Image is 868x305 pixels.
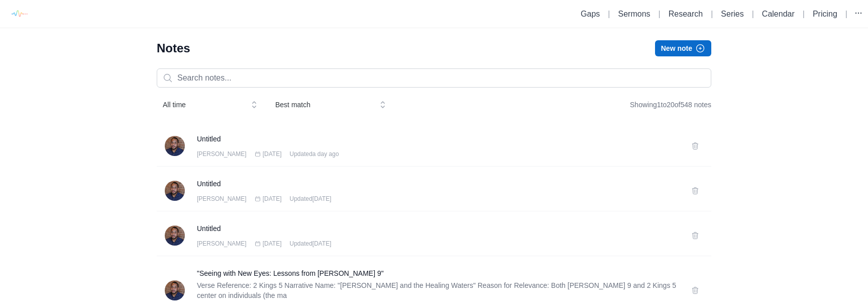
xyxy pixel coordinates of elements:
[197,280,679,300] p: Verse Reference: 2 Kings 5 Narrative Name: "[PERSON_NAME] and the Healing Waters" Reason for Rele...
[818,255,856,293] iframe: Drift Widget Chat Controller
[197,223,679,234] a: Untitled
[289,240,331,248] span: Updated [DATE]
[165,136,185,156] img: Phillip Burch
[197,179,679,189] a: Untitled
[707,8,717,20] li: |
[618,10,650,18] a: Sermons
[165,225,185,246] img: Phillip Burch
[197,195,247,203] span: [PERSON_NAME]
[841,8,851,20] li: |
[263,195,282,203] span: [DATE]
[197,240,247,248] span: [PERSON_NAME]
[630,96,711,114] div: Showing 1 to 20 of 548 notes
[263,240,282,248] span: [DATE]
[655,8,665,20] li: |
[669,10,703,18] a: Research
[762,10,795,18] a: Calendar
[165,181,185,201] img: Phillip Burch
[581,10,600,18] a: Gaps
[197,150,247,158] span: [PERSON_NAME]
[799,8,809,20] li: |
[289,150,339,158] span: Updated a day ago
[165,280,185,300] img: Phillip Burch
[604,8,614,20] li: |
[748,8,758,20] li: |
[263,150,282,158] span: [DATE]
[163,100,243,110] span: All time
[275,100,372,110] span: Best match
[157,40,190,56] h1: Notes
[269,96,392,114] button: Best match
[197,268,679,278] a: "Seeing with New Eyes: Lessons from [PERSON_NAME] 9"
[655,40,711,56] button: New note
[721,10,743,18] a: Series
[289,195,331,203] span: Updated [DATE]
[8,3,30,25] img: logo
[813,10,837,18] a: Pricing
[197,134,679,144] a: Untitled
[157,68,711,88] input: Search notes...
[157,96,263,114] button: All time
